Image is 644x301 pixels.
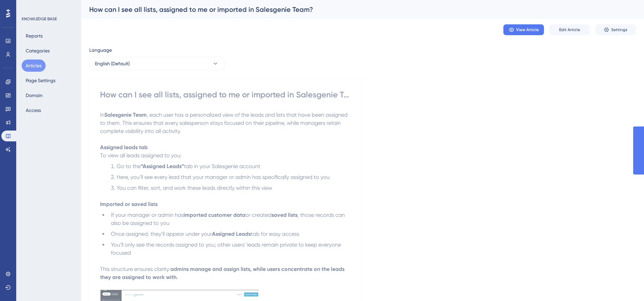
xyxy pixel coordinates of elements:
strong: Salesgenie Team [104,112,147,118]
button: Edit Article [549,24,590,35]
span: English (Default) [95,60,130,68]
span: Edit Article [559,27,580,32]
strong: “Assigned Leads” [141,163,184,169]
strong: admins manage and assign lists, while users concentrate on the leads they are assigned to work with. [100,266,346,280]
span: You can filter, sort, and work these leads directly within this view [117,185,272,191]
span: Settings [611,27,627,32]
span: Go to the [117,163,141,169]
button: View Article [503,24,544,35]
button: Reports [22,30,47,42]
button: Domain [22,89,47,101]
span: Once assigned, they’ll appear under your [111,231,212,237]
span: You’ll only see the records assigned to you; other users’ leads remain private to keep everyone f... [111,241,342,256]
span: tab in your Salesgenie account [184,163,260,169]
span: View Article [516,27,539,32]
span: Language [89,46,112,54]
span: In [100,112,104,118]
strong: Imported or saved lists [100,201,158,207]
span: Here, you’ll see every lead that your manager or admin has specifically assigned to you [117,174,330,180]
span: This structure ensures clarity: [100,266,170,272]
strong: Assigned Leads [212,231,251,237]
button: Articles [22,60,46,72]
strong: Assigned leads tab [100,144,148,150]
div: KNOWLEDGE BASE [22,16,57,22]
span: To view all leads assigned to you: [100,152,182,159]
button: Access [22,104,45,116]
span: or created [245,212,271,218]
button: English (Default) [89,57,224,70]
iframe: UserGuiding AI Assistant Launcher [616,274,636,295]
div: How can I see all lists, assigned to me or imported in Salesgenie Team? [100,89,352,100]
span: , each user has a personalized view of the leads and lists that have been assigned to them. This ... [100,112,349,134]
button: Settings [595,24,636,35]
span: tab for easy access [251,231,299,237]
strong: saved lists [271,212,297,218]
button: Categories [22,45,54,57]
button: Page Settings [22,74,59,87]
strong: imported customer data [184,212,245,218]
div: How can I see all lists, assigned to me or imported in Salesgenie Team? [89,5,619,14]
span: If your manager or admin has [111,212,184,218]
